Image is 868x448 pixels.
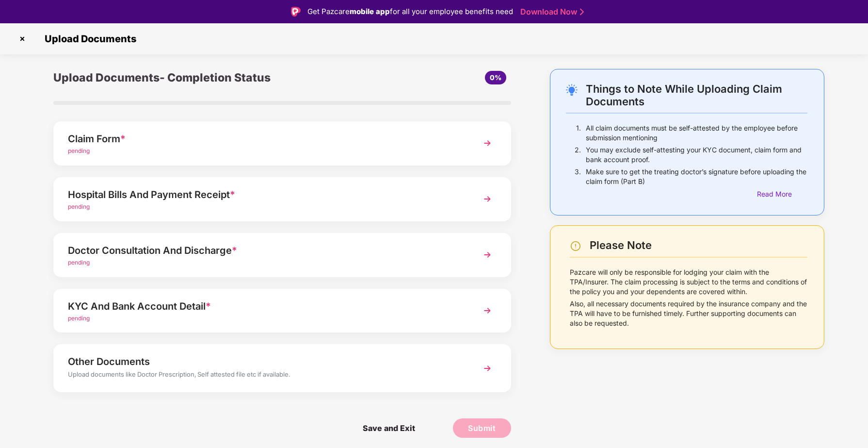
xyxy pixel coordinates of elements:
div: Other Documents [68,354,461,369]
div: Doctor Consultation And Discharge [68,243,461,258]
img: svg+xml;base64,PHN2ZyBpZD0iTmV4dCIgeG1sbnM9Imh0dHA6Ly93d3cudzMub3JnLzIwMDAvc3ZnIiB3aWR0aD0iMzYiIG... [479,134,496,152]
p: Also, all necessary documents required by the insurance company and the TPA will have to be furni... [570,299,807,328]
span: Upload Documents [35,33,141,45]
div: Hospital Bills And Payment Receipt [68,187,461,202]
p: 1. [576,123,581,143]
img: Stroke [580,7,584,17]
span: pending [68,259,90,266]
span: pending [68,147,90,154]
p: 2. [575,145,581,165]
span: 0% [490,73,501,82]
span: pending [68,315,90,322]
img: svg+xml;base64,PHN2ZyBpZD0iTmV4dCIgeG1sbnM9Imh0dHA6Ly93d3cudzMub3JnLzIwMDAvc3ZnIiB3aWR0aD0iMzYiIG... [479,360,496,377]
span: Save and Exit [353,418,425,438]
button: Submit [453,418,511,438]
p: All claim documents must be self-attested by the employee before submission mentioning [586,123,807,143]
span: pending [68,203,90,210]
strong: mobile app [350,7,390,16]
a: Download Now [520,7,581,17]
p: Make sure to get the treating doctor’s signature before uploading the claim form (Part B) [586,167,807,186]
div: Read More [757,189,807,199]
img: svg+xml;base64,PHN2ZyB4bWxucz0iaHR0cDovL3d3dy53My5vcmcvMjAwMC9zdmciIHdpZHRoPSIyNC4wOTMiIGhlaWdodD... [566,84,578,96]
div: KYC And Bank Account Detail [68,299,461,314]
img: svg+xml;base64,PHN2ZyBpZD0iTmV4dCIgeG1sbnM9Imh0dHA6Ly93d3cudzMub3JnLzIwMDAvc3ZnIiB3aWR0aD0iMzYiIG... [479,302,496,319]
img: svg+xml;base64,PHN2ZyBpZD0iQ3Jvc3MtMzJ4MzIiIHhtbG5zPSJodHRwOi8vd3d3LnczLm9yZy8yMDAwL3N2ZyIgd2lkdG... [15,31,30,47]
div: Upload documents like Doctor Prescription, Self attested file etc if available. [68,369,461,382]
div: Claim Form [68,131,461,147]
p: 3. [575,167,581,186]
div: Please Note [590,239,807,252]
img: Logo [291,7,301,17]
img: svg+xml;base64,PHN2ZyBpZD0iTmV4dCIgeG1sbnM9Imh0dHA6Ly93d3cudzMub3JnLzIwMDAvc3ZnIiB3aWR0aD0iMzYiIG... [479,246,496,264]
div: Get Pazcare for all your employee benefits need [307,6,513,17]
p: Pazcare will only be responsible for lodging your claim with the TPA/Insurer. The claim processin... [570,267,807,297]
img: svg+xml;base64,PHN2ZyBpZD0iTmV4dCIgeG1sbnM9Imh0dHA6Ly93d3cudzMub3JnLzIwMDAvc3ZnIiB3aWR0aD0iMzYiIG... [479,190,496,208]
div: Things to Note While Uploading Claim Documents [586,83,807,108]
img: svg+xml;base64,PHN2ZyBpZD0iV2FybmluZ18tXzI0eDI0IiBkYXRhLW5hbWU9Ildhcm5pbmcgLSAyNHgyNCIgeG1sbnM9Im... [570,240,581,252]
p: You may exclude self-attesting your KYC document, claim form and bank account proof. [586,145,807,165]
div: Upload Documents- Completion Status [53,69,358,86]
